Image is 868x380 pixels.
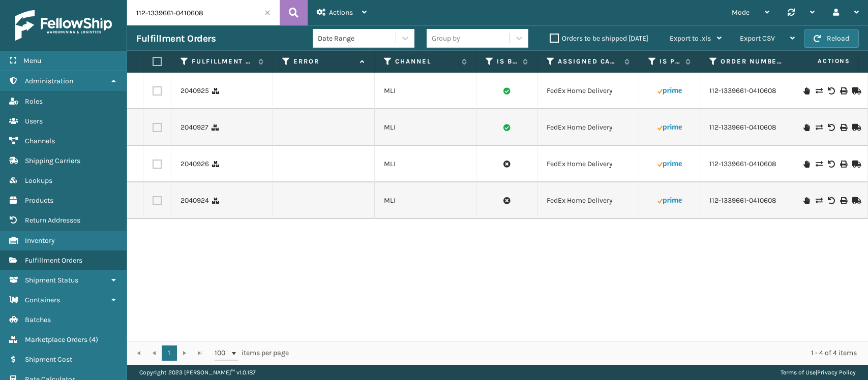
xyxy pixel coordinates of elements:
h3: Fulfillment Orders [136,33,216,45]
span: Shipment Status [25,276,78,284]
span: 100 [215,348,230,358]
a: 2040925 [181,86,209,96]
i: Print Label [840,161,846,168]
i: On Hold [803,87,810,94]
td: MLI [375,109,476,146]
div: | [781,365,856,380]
div: Group by [432,33,460,44]
i: On Hold [803,161,810,168]
i: Mark as Shipped [852,161,858,168]
span: items per page [215,345,289,361]
label: Is Buy Shipping [497,57,518,66]
label: Channel [395,57,457,66]
i: Void Label [828,161,834,168]
td: FedEx Home Delivery [537,109,639,146]
span: Shipping Carriers [25,156,80,165]
span: Batches [25,315,51,324]
a: 112-1339661-0410608 [709,159,776,169]
i: Void Label [828,124,834,131]
label: Is Prime [660,57,680,66]
div: Date Range [318,33,397,44]
span: Export CSV [740,34,775,43]
button: Reload [804,29,859,48]
a: Privacy Policy [817,369,856,376]
i: Void Label [828,197,834,204]
i: Change shipping [816,161,822,168]
a: 112-1339661-0410608 [709,196,776,206]
span: Actions [786,53,856,70]
td: MLI [375,73,476,109]
span: Mode [732,8,750,17]
i: Change shipping [816,124,822,131]
i: Print Label [840,87,846,94]
label: Assigned Carrier Service [558,57,619,66]
label: Order Number [721,57,782,66]
span: ( 4 ) [89,335,98,344]
span: Actions [329,8,353,17]
label: Error [293,57,355,66]
a: 2040926 [181,159,209,169]
i: On Hold [803,124,810,131]
span: Administration [25,77,73,85]
a: 2040927 [181,122,208,133]
span: Shipment Cost [25,355,72,364]
td: FedEx Home Delivery [537,182,639,219]
span: Return Addresses [25,216,80,225]
span: Fulfillment Orders [25,256,82,265]
i: Mark as Shipped [852,124,858,131]
span: Inventory [25,236,55,245]
a: 1 [162,345,177,361]
span: Menu [23,56,41,65]
a: 112-1339661-0410608 [709,86,776,96]
label: Fulfillment Order Id [192,57,253,66]
span: Export to .xls [670,34,711,43]
span: Containers [25,296,60,304]
div: 1 - 4 of 4 items [303,348,857,358]
span: Roles [25,97,43,106]
label: Orders to be shipped [DATE] [550,34,648,43]
a: 2040924 [181,196,209,206]
p: Copyright 2023 [PERSON_NAME]™ v 1.0.187 [139,365,256,380]
td: FedEx Home Delivery [537,73,639,109]
i: Void Label [828,87,834,94]
i: Change shipping [816,87,822,94]
img: logo [15,10,112,41]
i: On Hold [803,197,810,204]
a: Terms of Use [781,369,816,376]
td: MLI [375,146,476,182]
td: MLI [375,182,476,219]
i: Mark as Shipped [852,87,858,94]
i: Print Label [840,124,846,131]
span: Marketplace Orders [25,335,87,344]
span: Products [25,196,53,205]
span: Channels [25,137,55,145]
td: FedEx Home Delivery [537,146,639,182]
i: Mark as Shipped [852,197,858,204]
span: Lookups [25,176,52,185]
span: Users [25,117,43,125]
i: Change shipping [816,197,822,204]
i: Print Label [840,197,846,204]
a: 112-1339661-0410608 [709,122,776,133]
